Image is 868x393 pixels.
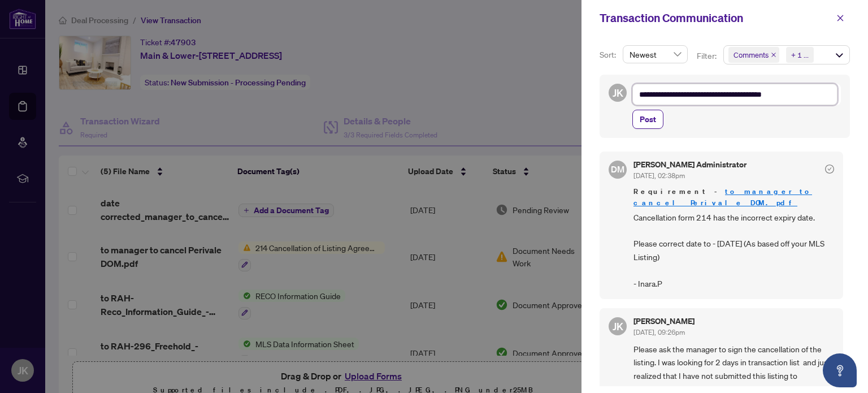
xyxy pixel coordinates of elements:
span: Post [640,110,656,128]
span: + 1 ... [786,47,814,63]
h5: [PERSON_NAME] [633,317,695,325]
button: Post [632,110,663,129]
span: DM [611,162,624,176]
h5: [PERSON_NAME] Administrator [633,161,747,169]
p: Sort: [600,49,618,61]
span: JK [613,85,623,101]
span: Newest [630,46,681,63]
button: Open asap [823,353,857,387]
p: Filter: [697,50,718,62]
span: Comments [734,49,769,61]
span: check-circle [825,165,834,174]
span: close [771,52,776,58]
div: Transaction Communication [600,10,831,27]
a: to manager to cancel Perivale DOM.pdf [633,187,812,208]
span: close [836,14,844,22]
span: + 1 ... [791,49,809,61]
span: Comments [728,47,779,63]
span: Requirement - [633,186,834,209]
span: [DATE], 02:38pm [633,171,685,180]
span: JK [613,318,623,334]
span: Cancellation form 214 has the incorrect expiry date. Please correct date to - [DATE] (As based of... [633,211,834,290]
span: [DATE], 09:26pm [633,328,685,336]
